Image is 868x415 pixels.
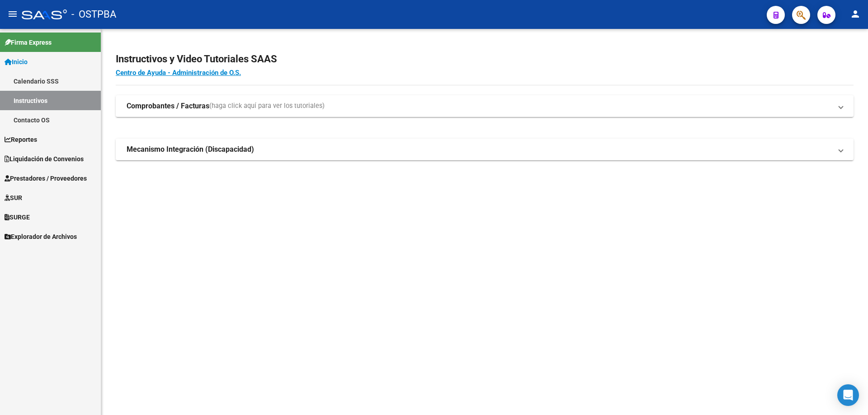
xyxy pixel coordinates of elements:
[7,9,18,19] mat-icon: menu
[116,139,854,160] mat-expansion-panel-header: Mecanismo Integración (Discapacidad)
[116,51,854,68] h2: Instructivos y Video Tutoriales SAAS
[5,37,52,47] span: Firma Express
[127,101,209,111] strong: Comprobantes / Facturas
[116,69,241,77] a: Centro de Ayuda - Administración de O.S.
[5,173,87,183] span: Prestadores / Proveedores
[127,145,254,154] strong: Mecanismo Integración (Discapacidad)
[116,95,854,117] mat-expansion-panel-header: Comprobantes / Facturas(haga click aquí para ver los tutoriales)
[5,154,84,164] span: Liquidación de Convenios
[5,193,22,203] span: SUR
[5,212,30,222] span: SURGE
[209,101,325,111] span: (haga click aquí para ver los tutoriales)
[850,9,861,19] mat-icon: person
[837,384,859,406] div: Open Intercom Messenger
[71,5,116,24] span: - OSTPBA
[5,57,28,67] span: Inicio
[5,232,77,242] span: Explorador de Archivos
[5,135,37,145] span: Reportes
